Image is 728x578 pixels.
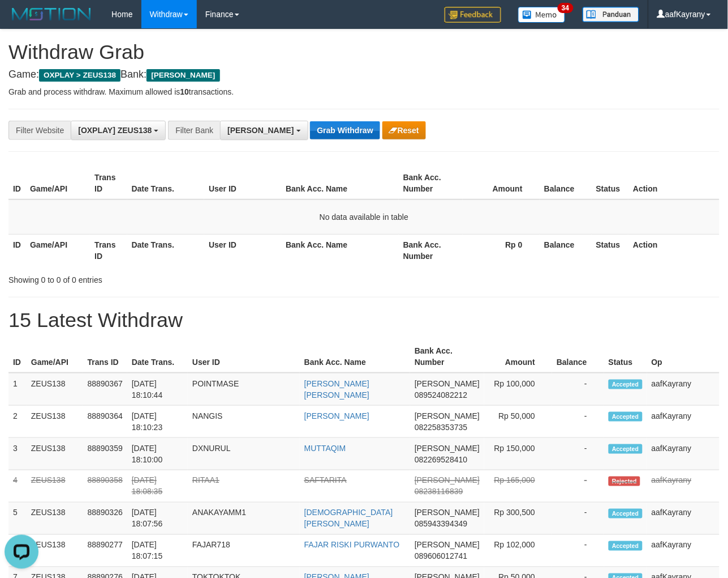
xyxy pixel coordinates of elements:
td: DXNURUL [188,438,300,470]
th: Trans ID [90,234,127,266]
div: Filter Bank [168,121,220,140]
th: Date Trans. [127,234,205,266]
td: ZEUS138 [27,438,83,470]
a: [PERSON_NAME] [PERSON_NAME] [304,379,369,399]
span: 34 [558,3,573,13]
td: 88890367 [83,373,127,406]
th: ID [8,341,27,373]
td: 88890358 [83,470,127,503]
span: [PERSON_NAME] [415,476,480,485]
td: - [552,373,604,406]
th: Balance [552,341,604,373]
td: [DATE] 18:07:56 [127,503,188,535]
button: [OXPLAY] ZEUS138 [71,121,166,140]
td: 4 [8,470,27,503]
td: ZEUS138 [27,503,83,535]
th: Bank Acc. Number [399,234,463,266]
a: SAFTARITA [304,476,347,485]
td: aafKayrany [647,470,720,503]
th: Op [647,341,720,373]
th: Rp 0 [463,234,540,266]
div: Showing 0 to 0 of 0 entries [8,270,295,286]
span: Copy 08238116839 to clipboard [415,487,463,496]
th: Bank Acc. Number [410,341,484,373]
td: Rp 300,500 [484,503,552,535]
a: MUTTAQIM [304,444,346,453]
p: Grab and process withdraw. Maximum allowed is transactions. [8,86,720,97]
td: 2 [8,406,27,438]
th: Amount [484,341,552,373]
td: 88890277 [83,535,127,567]
th: Game/API [25,234,90,266]
button: Reset [382,121,426,139]
span: [PERSON_NAME] [227,126,294,135]
td: Rp 150,000 [484,438,552,470]
td: - [552,406,604,438]
td: - [552,470,604,503]
span: Accepted [609,509,643,518]
span: Accepted [609,541,643,551]
span: Accepted [609,380,643,389]
img: Feedback.jpg [445,7,501,23]
td: - [552,535,604,567]
th: Bank Acc. Name [281,167,399,199]
span: [PERSON_NAME] [415,444,480,453]
a: [DEMOGRAPHIC_DATA] [PERSON_NAME] [304,508,393,529]
td: aafKayrany [647,406,720,438]
img: MOTION_logo.png [8,6,94,23]
span: Copy 089606012741 to clipboard [415,552,467,561]
td: Rp 100,000 [484,373,552,406]
th: Game/API [27,341,83,373]
h4: Game: Bank: [8,69,720,80]
th: Game/API [25,167,90,199]
th: User ID [188,341,300,373]
h1: 15 Latest Withdraw [8,309,720,331]
td: 88890364 [83,406,127,438]
span: [PERSON_NAME] [415,379,480,388]
th: Bank Acc. Number [399,167,463,199]
th: User ID [204,167,281,199]
td: ZEUS138 [27,470,83,503]
th: Status [604,341,647,373]
td: - [552,438,604,470]
img: Button%20Memo.svg [518,7,566,23]
td: ZEUS138 [27,535,83,567]
span: [PERSON_NAME] [415,541,480,550]
span: Rejected [609,477,640,486]
th: Balance [540,167,592,199]
th: Status [592,234,629,266]
span: Copy 089524082212 to clipboard [415,390,467,399]
td: 1 [8,373,27,406]
a: FAJAR RISKI PURWANTO [304,541,400,550]
span: Accepted [609,412,643,422]
td: POINTMASE [188,373,300,406]
td: 88890326 [83,503,127,535]
td: Rp 50,000 [484,406,552,438]
td: FAJAR718 [188,535,300,567]
span: [PERSON_NAME] [415,411,480,420]
th: Amount [463,167,540,199]
td: RITAA1 [188,470,300,503]
td: [DATE] 18:10:23 [127,406,188,438]
button: Grab Withdraw [310,121,380,139]
th: Status [592,167,629,199]
th: Action [628,167,720,199]
th: Trans ID [83,341,127,373]
span: Copy 085943394349 to clipboard [415,520,467,529]
span: Copy 082269528410 to clipboard [415,455,467,464]
img: panduan.png [583,7,639,22]
td: Rp 165,000 [484,470,552,503]
th: Trans ID [90,167,127,199]
td: NANGIS [188,406,300,438]
th: User ID [204,234,281,266]
td: [DATE] 18:08:35 [127,470,188,503]
td: Rp 102,000 [484,535,552,567]
td: 88890359 [83,438,127,470]
a: [PERSON_NAME] [304,411,369,420]
td: [DATE] 18:07:15 [127,535,188,567]
div: Filter Website [8,121,71,140]
td: ZEUS138 [27,373,83,406]
td: ANAKAYAMM1 [188,503,300,535]
strong: 10 [180,87,189,96]
td: aafKayrany [647,438,720,470]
